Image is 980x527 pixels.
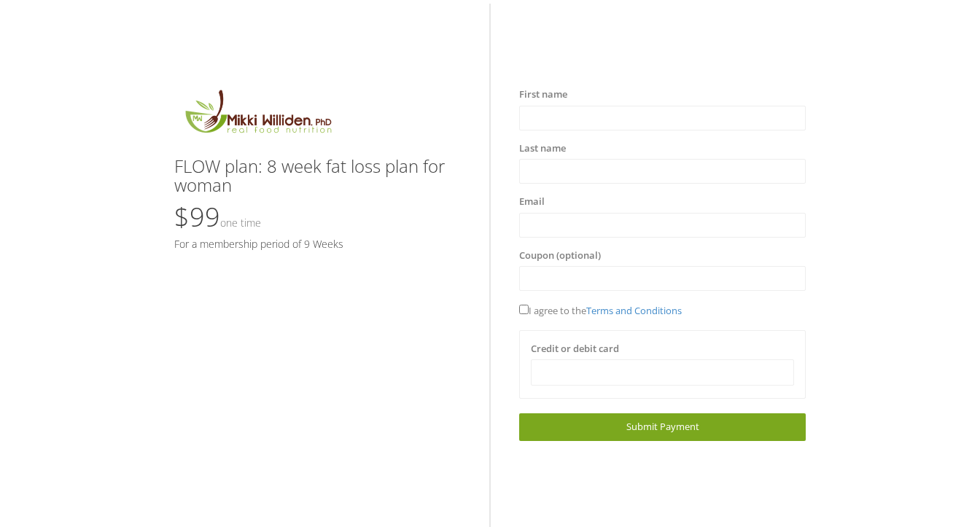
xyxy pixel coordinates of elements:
label: Coupon (optional) [519,249,601,263]
label: Credit or debit card [531,342,619,356]
iframe: Secure card payment input frame [540,367,785,379]
label: Email [519,195,545,209]
a: Terms and Conditions [586,304,682,317]
span: I agree to the [519,304,682,317]
span: $99 [174,199,261,235]
small: One time [220,216,261,230]
h5: For a membership period of 9 Weeks [174,238,461,249]
h3: FLOW plan: 8 week fat loss plan for woman [174,157,461,195]
a: Submit Payment [519,413,806,440]
img: MikkiLogoMain.png [174,87,341,142]
label: Last name [519,141,566,156]
span: Submit Payment [626,420,699,433]
label: First name [519,87,567,102]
